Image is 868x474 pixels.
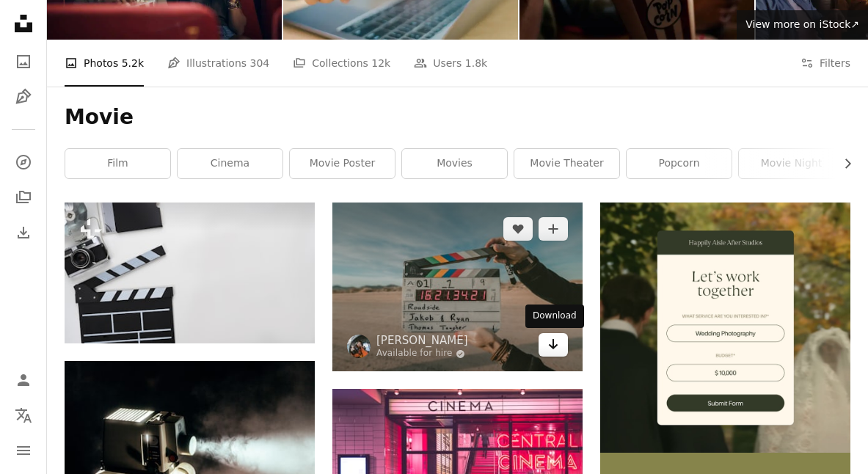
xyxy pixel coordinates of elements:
[376,333,468,348] a: [PERSON_NAME]
[627,149,732,178] a: popcorn
[539,217,568,241] button: Add to Collection
[250,55,270,71] span: 304
[376,348,468,360] a: Available for hire
[600,203,850,453] img: file-1747939393036-2c53a76c450aimage
[525,305,584,328] div: Download
[739,149,844,178] a: movie night
[745,18,859,30] span: View more on iStock ↗
[9,9,38,41] a: Home — Unsplash
[414,40,487,87] a: Users 1.8k
[737,10,868,40] a: View more on iStock↗
[65,149,170,178] a: film
[9,47,38,76] a: Photos
[65,266,315,280] a: Clapboard, camera and copy space on white background.
[800,40,850,87] button: Filters
[293,40,390,87] a: Collections 12k
[465,55,487,71] span: 1.8k
[9,82,38,112] a: Illustrations
[9,218,38,247] a: Download History
[402,149,507,178] a: movies
[290,149,395,178] a: movie poster
[9,365,38,395] a: Log in / Sign up
[503,217,533,241] button: Like
[65,203,315,343] img: Clapboard, camera and copy space on white background.
[9,183,38,212] a: Collections
[65,437,315,451] a: turned on projector
[347,335,371,358] img: Go to Jakob Owens's profile
[65,104,850,131] h1: Movie
[834,149,850,178] button: scroll list to the right
[332,203,583,371] img: clap board roadside Jakob and Ryan
[167,40,269,87] a: Illustrations 304
[332,280,583,293] a: clap board roadside Jakob and Ryan
[178,149,282,178] a: cinema
[9,401,38,430] button: Language
[371,55,390,71] span: 12k
[539,333,568,357] a: Download
[514,149,619,178] a: movie theater
[9,436,38,465] button: Menu
[9,147,38,177] a: Explore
